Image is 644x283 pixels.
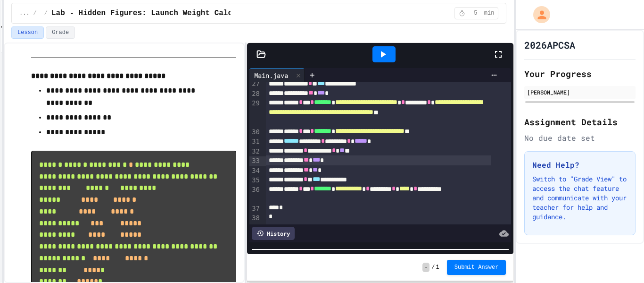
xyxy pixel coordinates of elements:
h2: Your Progress [524,67,636,80]
span: 1 [436,264,439,271]
span: 5 [468,9,483,17]
p: Switch to "Grade View" to access the chat feature and communicate with your teacher for help and ... [532,174,627,222]
h3: Need Help? [532,159,627,171]
div: [PERSON_NAME] [527,88,633,96]
span: / [431,264,435,271]
span: - [422,263,429,272]
span: Lab - Hidden Figures: Launch Weight Calculator [51,8,260,19]
button: Submit Answer [447,260,506,275]
div: No due date set [524,132,636,144]
div: My Account [523,4,553,26]
button: Grade [46,26,75,39]
span: / [44,9,48,17]
h2: Assignment Details [524,115,636,129]
span: / [33,9,37,17]
span: min [484,9,495,17]
span: Submit Answer [454,264,499,271]
span: ... [19,9,30,17]
button: Lesson [11,26,44,39]
h1: 2026APCSA [524,38,575,51]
